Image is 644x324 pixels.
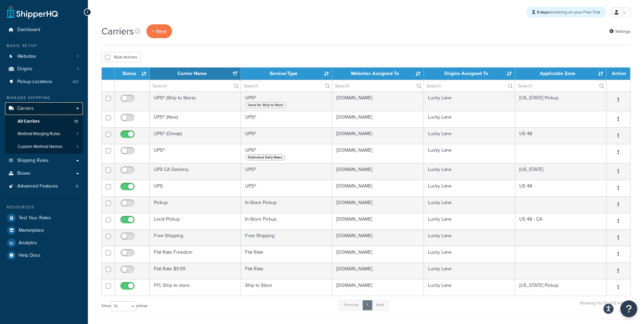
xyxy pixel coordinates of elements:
[150,180,241,196] td: UPS
[241,196,332,213] td: In-Store Pickup
[332,111,424,127] td: [DOMAIN_NAME]
[5,128,83,140] li: Method Merging Rules
[5,76,83,88] a: Pickup Locations 421
[537,9,549,15] strong: 9 days
[515,213,606,229] td: US 48 - CA
[332,68,424,80] th: Websites Assigned To: activate to sort column ascending
[245,154,285,160] span: Published Daily Rates
[609,27,630,36] a: Settings
[111,301,136,311] select: Showentries
[101,25,134,38] h1: Carriers
[332,279,424,296] td: [DOMAIN_NAME]
[5,76,83,88] li: Pickup Locations
[332,92,424,111] td: [DOMAIN_NAME]
[17,106,34,111] span: Carriers
[424,111,515,127] td: Lucky Lane
[150,163,241,180] td: UPS CA Delivery
[150,144,241,163] td: UPS®
[101,301,147,311] label: Show entries
[5,115,83,128] a: All Carriers 12
[515,92,606,111] td: [US_STATE] Pickup
[77,54,78,59] span: 1
[515,127,606,144] td: US 48
[339,300,363,310] a: Previous
[424,92,515,111] td: Lucky Lane
[424,263,515,279] td: Lucky Lane
[424,163,515,180] td: Lucky Lane
[150,213,241,229] td: Local Pickup
[5,24,83,36] a: Dashboard
[332,263,424,279] td: [DOMAIN_NAME]
[241,92,332,111] td: UPS®
[77,66,78,72] span: 1
[150,111,241,127] td: UPS® (New)
[332,196,424,213] td: [DOMAIN_NAME]
[241,263,332,279] td: Flat Rate
[146,24,172,38] button: + New
[241,180,332,196] td: UPS®
[241,213,332,229] td: In-Store Pickup
[241,111,332,127] td: UPS®
[5,128,83,140] a: Method Merging Rules 1
[115,68,150,80] th: Status: activate to sort column ascending
[18,144,63,150] span: Custom Method Names
[5,141,83,153] li: Custom Method Names
[372,300,388,310] a: Next
[424,213,515,229] td: Lucky Lane
[150,263,241,279] td: Flat Rate $9.99
[19,215,51,221] span: Test Your Rates
[515,68,606,80] th: Applicable Zone: activate to sort column ascending
[5,50,83,63] a: Websites 1
[241,127,332,144] td: UPS®
[19,240,37,246] span: Analytics
[17,158,49,164] span: Shipping Rules
[241,144,332,163] td: UPS®
[5,63,83,75] a: Origins 1
[332,246,424,263] td: [DOMAIN_NAME]
[74,119,78,124] span: 12
[17,27,40,33] span: Dashboard
[7,5,58,19] a: ShipperHQ Home
[101,52,141,62] button: Bulk Actions
[332,229,424,246] td: [DOMAIN_NAME]
[424,144,515,163] td: Lucky Lane
[241,279,332,296] td: Ship to Store
[5,212,83,224] li: Test Your Rates
[76,183,78,189] span: 8
[150,229,241,246] td: Free Shipping
[241,68,332,80] th: Service/Type: activate to sort column ascending
[424,127,515,144] td: Lucky Lane
[362,300,373,310] a: 1
[241,229,332,246] td: Free Shipping
[424,246,515,263] td: Lucky Lane
[526,7,606,18] div: remaining on your Free Trial
[515,80,606,92] input: Search
[5,180,83,193] a: Advanced Features 8
[620,300,637,317] button: Open Resource Center
[515,279,606,296] td: [US_STATE] Pickup
[332,213,424,229] td: [DOMAIN_NAME]
[150,246,241,263] td: Flat Rate Freedom
[606,68,630,80] th: Action
[5,249,83,261] a: Help Docs
[150,80,241,92] input: Search
[5,102,83,154] li: Carriers
[332,180,424,196] td: [DOMAIN_NAME]
[5,50,83,63] li: Websites
[5,95,83,101] div: Manage Shipping
[5,63,83,75] li: Origins
[5,237,83,249] a: Analytics
[424,80,515,92] input: Search
[332,144,424,163] td: [DOMAIN_NAME]
[17,54,36,59] span: Websites
[5,224,83,236] a: Marketplace
[5,154,83,167] a: Shipping Rules
[17,183,58,189] span: Advanced Features
[5,141,83,153] a: Custom Method Names 1
[18,131,60,137] span: Method Merging Rules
